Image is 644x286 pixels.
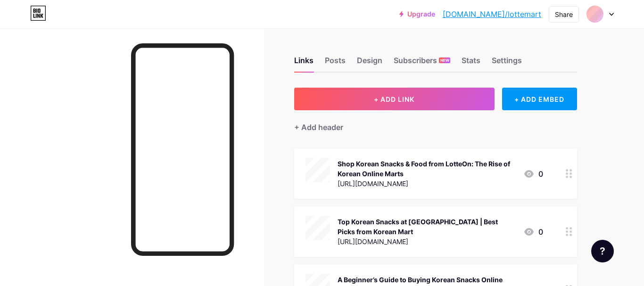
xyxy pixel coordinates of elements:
[502,88,577,110] div: + ADD EMBED
[338,179,516,188] div: [URL][DOMAIN_NAME]
[394,55,450,72] div: Subscribers
[338,237,516,246] div: [URL][DOMAIN_NAME]
[399,10,435,18] a: Upgrade
[440,57,449,63] span: NEW
[492,55,522,72] div: Settings
[294,55,314,72] div: Links
[294,122,343,133] div: + Add header
[523,226,543,237] div: 0
[555,9,573,19] div: Share
[462,55,480,72] div: Stats
[338,217,516,237] div: Top Korean Snacks at [GEOGRAPHIC_DATA] | Best Picks from Korean Mart
[523,168,543,180] div: 0
[374,95,414,103] span: + ADD LINK
[338,159,516,179] div: Shop Korean Snacks & Food from LotteOn: The Rise of Korean Online Marts
[443,8,541,20] a: [DOMAIN_NAME]/lottemart
[357,55,382,72] div: Design
[294,88,495,110] button: + ADD LINK
[325,55,346,72] div: Posts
